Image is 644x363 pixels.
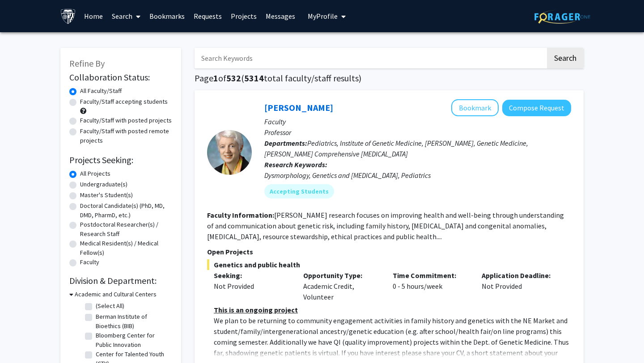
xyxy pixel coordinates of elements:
[297,270,386,302] div: Academic Credit, Volunteer
[80,220,172,239] label: Postdoctoral Researcher(s) / Research Staff
[7,323,38,356] iframe: Chat
[69,58,105,69] span: Refine By
[547,48,584,68] button: Search
[264,127,571,138] p: Professor
[226,0,261,32] a: Projects
[386,270,475,302] div: 0 - 5 hours/week
[475,270,564,302] div: Not Provided
[80,201,172,220] label: Doctoral Candidate(s) (PhD, MD, DMD, PharmD, etc.)
[534,10,590,24] img: ForagerOne Logo
[96,331,170,350] label: Bloomberg Center for Public Innovation
[189,0,226,32] a: Requests
[207,211,564,241] fg-read-more: [PERSON_NAME] research focuses on improving health and well-being through understanding of and co...
[214,281,290,291] div: Not Provided
[207,211,274,219] b: Faculty Information:
[80,180,127,189] label: Undergraduate(s)
[303,270,379,281] p: Opportunity Type:
[80,97,168,106] label: Faculty/Staff accepting students
[195,48,546,68] input: Search Keywords
[264,102,333,113] a: [PERSON_NAME]
[207,246,571,257] p: Open Projects
[244,72,264,84] span: 5314
[264,116,571,127] p: Faculty
[80,86,122,96] label: All Faculty/Staff
[80,169,110,178] label: All Projects
[502,100,571,116] button: Compose Request to Joann Bodurtha
[264,170,571,181] div: Dysmorphology, Genetics and [MEDICAL_DATA], Pediatrics
[264,160,327,169] b: Research Keywords:
[226,72,241,84] span: 532
[107,0,145,32] a: Search
[482,270,558,281] p: Application Deadline:
[264,184,334,198] mat-chip: Accepting Students
[69,275,172,286] h2: Division & Department:
[264,139,528,158] span: Pediatrics, Institute of Genetic Medicine, [PERSON_NAME], Genetic Medicine, [PERSON_NAME] Compreh...
[207,259,571,270] span: Genetics and public health
[80,127,172,145] label: Faculty/Staff with posted remote projects
[69,72,172,83] h2: Collaboration Status:
[75,290,157,299] h3: Academic and Cultural Centers
[213,72,218,84] span: 1
[69,155,172,165] h2: Projects Seeking:
[80,116,172,125] label: Faculty/Staff with posted projects
[96,301,124,311] label: (Select All)
[214,305,298,314] u: This is an ongoing project
[308,12,338,21] span: My Profile
[60,8,76,24] img: Johns Hopkins University Logo
[80,239,172,257] label: Medical Resident(s) / Medical Fellow(s)
[393,270,469,281] p: Time Commitment:
[214,270,290,281] p: Seeking:
[96,312,170,331] label: Berman Institute of Bioethics (BIB)
[80,190,133,200] label: Master's Student(s)
[264,139,307,148] b: Departments:
[195,73,584,84] h1: Page of ( total faculty/staff results)
[80,257,99,267] label: Faculty
[261,0,300,32] a: Messages
[145,0,189,32] a: Bookmarks
[451,99,499,116] button: Add Joann Bodurtha to Bookmarks
[80,0,107,32] a: Home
